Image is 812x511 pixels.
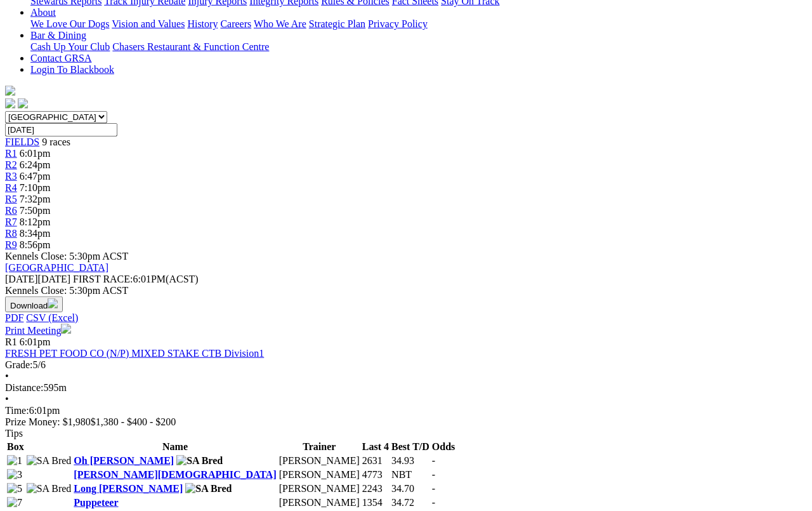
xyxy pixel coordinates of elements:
[5,428,23,439] span: Tips
[5,382,43,393] span: Distance:
[362,482,390,495] td: 2243
[5,405,807,416] div: 6:01pm
[73,274,199,284] span: 6:01PM(ACST)
[176,455,223,467] img: SA Bred
[26,312,78,323] a: CSV (Excel)
[5,182,17,193] span: R4
[5,262,108,273] a: [GEOGRAPHIC_DATA]
[30,41,807,53] div: Bar & Dining
[91,416,176,427] span: $1,380 - $400 - $200
[27,483,72,494] img: SA Bred
[432,497,435,508] span: -
[61,324,71,334] img: printer.svg
[20,171,51,182] span: 6:47pm
[5,136,39,147] a: FIELDS
[30,30,86,41] a: Bar & Dining
[20,205,51,216] span: 7:50pm
[27,455,72,467] img: SA Bred
[30,64,114,75] a: Login To Blackbook
[5,86,15,96] img: logo-grsa-white.png
[20,239,51,250] span: 8:56pm
[432,483,435,494] span: -
[5,148,17,159] a: R1
[5,239,17,250] a: R9
[74,469,276,480] a: [PERSON_NAME][DEMOGRAPHIC_DATA]
[5,394,9,404] span: •
[278,441,360,453] th: Trainer
[48,298,58,309] img: download.svg
[30,7,56,18] a: About
[278,496,360,509] td: [PERSON_NAME]
[391,455,430,467] td: 34.93
[187,18,218,29] a: History
[254,18,306,29] a: Who We Are
[432,455,435,466] span: -
[7,469,22,481] img: 3
[431,441,455,453] th: Odds
[362,455,390,467] td: 2631
[30,18,109,29] a: We Love Our Dogs
[20,216,51,227] span: 8:12pm
[5,274,38,284] span: [DATE]
[112,18,185,29] a: Vision and Values
[20,194,51,204] span: 7:32pm
[7,441,24,452] span: Box
[5,405,29,416] span: Time:
[73,274,133,284] span: FIRST RACE:
[278,468,360,481] td: [PERSON_NAME]
[185,483,232,494] img: SA Bred
[7,497,22,508] img: 7
[74,455,174,466] a: Oh [PERSON_NAME]
[30,18,807,30] div: About
[30,53,91,63] a: Contact GRSA
[362,441,390,453] th: Last 4
[5,251,128,262] span: Kennels Close: 5:30pm ACST
[20,228,51,239] span: 8:34pm
[5,228,17,239] span: R8
[20,148,51,159] span: 6:01pm
[5,348,264,359] a: FRESH PET FOOD CO (N/P) MIXED STAKE CTB Division1
[5,171,17,182] a: R3
[73,441,277,453] th: Name
[391,496,430,509] td: 34.72
[5,336,17,347] span: R1
[391,468,430,481] td: NBT
[5,205,17,216] a: R6
[5,312,807,324] div: Download
[5,285,807,296] div: Kennels Close: 5:30pm ACST
[432,469,435,480] span: -
[362,496,390,509] td: 1354
[5,359,33,370] span: Grade:
[278,482,360,495] td: [PERSON_NAME]
[20,182,51,193] span: 7:10pm
[42,136,70,147] span: 9 races
[112,41,269,52] a: Chasers Restaurant & Function Centre
[278,455,360,467] td: [PERSON_NAME]
[5,296,63,312] button: Download
[5,123,117,136] input: Select date
[309,18,365,29] a: Strategic Plan
[5,371,9,382] span: •
[18,98,28,109] img: twitter.svg
[5,216,17,227] a: R7
[5,312,23,323] a: PDF
[368,18,428,29] a: Privacy Policy
[5,159,17,170] a: R2
[391,482,430,495] td: 34.70
[362,468,390,481] td: 4773
[7,483,22,494] img: 5
[74,497,118,508] a: Puppeteer
[5,359,807,371] div: 5/6
[5,416,807,428] div: Prize Money: $1,980
[30,41,110,52] a: Cash Up Your Club
[5,98,15,109] img: facebook.svg
[7,455,22,467] img: 1
[5,194,17,204] a: R5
